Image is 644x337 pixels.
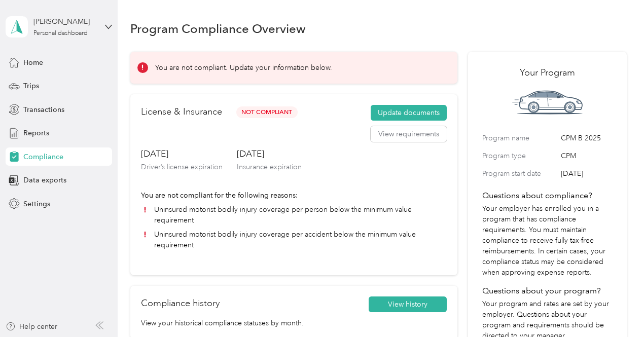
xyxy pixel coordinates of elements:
button: View requirements [371,126,447,142]
span: CPM B 2025 [561,133,612,143]
button: Help center [6,321,57,332]
span: [DATE] [561,168,612,179]
li: Uninsured motorist bodily injury coverage per accident below the minimum value requirement [141,229,447,250]
div: [PERSON_NAME] [33,16,97,27]
span: Trips [23,81,39,91]
label: Program start date [482,168,557,179]
span: Compliance [23,152,63,162]
span: Data exports [23,175,66,185]
h4: Questions about your program? [482,285,612,297]
h3: [DATE] [141,147,223,160]
p: Insurance expiration [237,162,302,172]
h2: Your Program [482,66,612,80]
p: You are not compliant. Update your information below. [155,62,332,73]
span: Settings [23,199,50,209]
h1: Program Compliance Overview [130,23,306,34]
p: Driver’s license expiration [141,162,223,172]
h3: [DATE] [237,147,302,160]
h4: Questions about compliance? [482,190,612,202]
h2: Compliance history [141,296,220,310]
p: You are not compliant for the following reasons: [141,190,447,201]
span: Reports [23,128,49,138]
label: Program name [482,133,557,143]
h2: License & Insurance [141,105,222,119]
iframe: Everlance-gr Chat Button Frame [587,280,644,337]
span: Home [23,57,43,68]
button: Update documents [371,105,447,121]
span: Not Compliant [236,106,298,118]
span: CPM [561,151,612,161]
p: Your employer has enrolled you in a program that has compliance requirements. You must maintain c... [482,203,612,278]
button: View history [369,296,447,313]
div: Personal dashboard [33,30,88,36]
p: View your historical compliance statuses by month. [141,318,447,328]
li: Uninsured motorist bodily injury coverage per person below the minimum value requirement [141,204,447,226]
span: Transactions [23,104,64,115]
label: Program type [482,151,557,161]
